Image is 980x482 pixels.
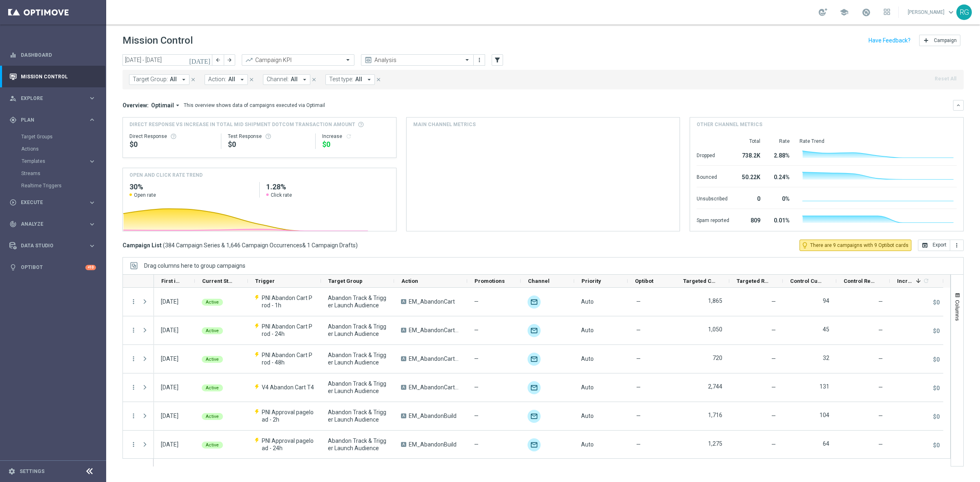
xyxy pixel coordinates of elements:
[184,102,325,109] div: This overview shows data of campaigns executed via Optimail
[581,278,601,284] span: Priority
[122,35,193,47] h1: Mission Control
[823,297,829,304] label: 94
[88,158,96,165] i: keyboard_arrow_right
[9,264,17,271] i: lightbulb
[955,102,961,108] i: keyboard_arrow_down
[474,412,479,420] span: —
[134,192,156,198] span: Open rate
[9,117,96,123] button: gps_fixed Plan keyboard_arrow_right
[790,278,822,284] span: Control Customers
[122,242,358,249] h3: Campaign List
[123,373,154,402] div: Press SPACE to select this row.
[737,278,769,284] span: Targeted Response Rate
[739,170,760,183] div: 50.22K
[123,431,154,459] div: Press SPACE to select this row.
[189,75,197,84] button: close
[9,116,88,124] div: Plan
[878,355,883,362] span: —
[897,278,913,284] span: Increase
[878,384,883,391] span: —
[21,44,96,66] a: Dashboard
[133,76,168,83] span: Target Group:
[9,95,96,102] div: person_search Explore keyboard_arrow_right
[123,316,154,345] div: Press SPACE to select this row.
[356,242,358,249] span: )
[9,73,96,80] button: Mission Control
[355,76,362,83] span: All
[328,351,387,366] span: Abandon Track & Trigger Launch Audience
[151,102,174,109] span: Optimail
[474,384,479,391] span: —
[823,326,829,333] label: 45
[206,357,219,362] span: Active
[242,54,354,66] ng-select: Campaign KPI
[21,118,88,122] span: Plan
[878,298,883,305] span: —
[528,381,541,394] img: Optimail
[770,138,790,144] div: Rate
[878,327,883,333] span: —
[206,300,219,305] span: Active
[713,354,722,362] label: 720
[9,52,96,58] button: equalizer Dashboard
[21,167,105,180] div: Streams
[801,242,808,249] i: lightbulb_outline
[528,410,541,423] img: Optimail
[85,265,96,270] div: +10
[9,199,96,206] div: play_circle_outline Execute keyboard_arrow_right
[161,384,178,391] div: 22 Sep 2025, Monday
[401,385,406,390] span: A
[413,121,476,128] h4: Main channel metrics
[249,77,254,82] i: close
[823,354,829,362] label: 32
[9,95,17,102] i: person_search
[262,437,314,452] span: PNI Approval pageload - 24h
[708,297,722,304] label: 1,865
[947,8,955,17] span: keyboard_arrow_down
[130,327,137,334] button: more_vert
[878,413,883,419] span: —
[325,74,375,85] button: Test type: All arrow_drop_down
[401,413,406,418] span: A
[206,328,219,333] span: Active
[934,38,957,43] span: Campaign
[88,199,96,207] i: keyboard_arrow_right
[708,383,722,390] label: 2,744
[263,74,310,85] button: Channel: All arrow_drop_down
[954,300,961,321] span: Columns
[401,299,406,304] span: A
[933,413,940,420] p: $0
[328,437,387,452] span: Abandon Track & Trigger Launch Audience
[180,76,187,83] i: arrow_drop_down
[9,51,17,59] i: equalizer
[581,298,594,305] span: Auto
[636,327,641,334] span: —
[739,213,760,226] div: 809
[581,355,594,362] span: Auto
[224,54,235,66] button: arrow_forward
[310,75,318,84] button: close
[21,155,105,167] div: Templates
[129,182,253,192] h2: 30%
[9,66,96,87] div: Mission Control
[800,240,911,251] button: lightbulb_outline There are 9 campaigns with 9 Optibot cards
[844,278,876,284] span: Control Response Rate
[9,44,96,66] div: Dashboard
[869,38,911,43] input: Have Feedback?
[291,76,298,83] span: All
[262,294,314,309] span: PNI Abandon Cart Prod - 1h
[708,411,722,419] label: 1,716
[22,159,80,164] span: Templates
[123,288,154,316] div: Press SPACE to select this row.
[255,278,275,284] span: Trigger
[474,441,479,448] span: —
[154,345,943,373] div: Press SPACE to select this row.
[21,158,96,164] button: Templates keyboard_arrow_right
[21,131,105,143] div: Target Groups
[9,264,96,271] div: lightbulb Optibot +10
